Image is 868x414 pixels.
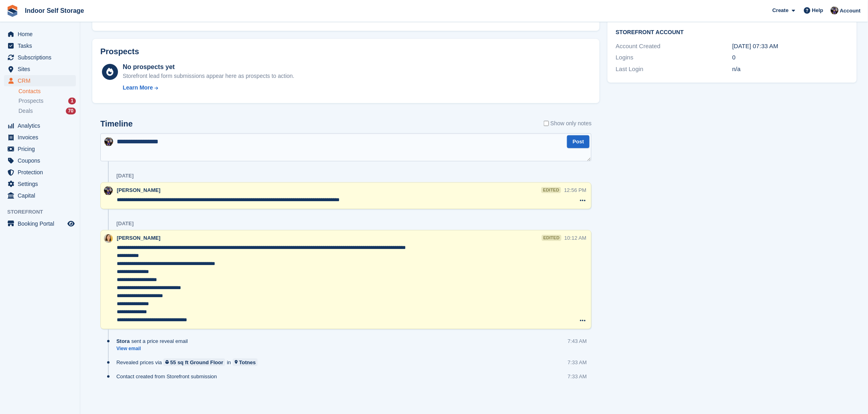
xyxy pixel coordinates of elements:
[541,187,561,193] div: edited
[123,62,295,72] div: No prospects yet
[4,143,76,155] a: menu
[104,137,113,146] img: Sandra Pomeroy
[616,42,732,51] div: Account Created
[568,337,587,345] div: 7:43 AM
[4,29,76,40] a: menu
[18,120,66,131] span: Analytics
[163,359,225,366] a: 55 sq ft Ground Floor
[6,5,18,17] img: stora-icon-8386f47178a22dfd0bd8f6a31ec36ba5ce8667c1dd55bd0f319d3a0aa187defe.svg
[18,75,66,86] span: CRM
[104,186,113,195] img: Sandra Pomeroy
[123,84,153,92] div: Learn More
[18,40,66,51] span: Tasks
[4,132,76,143] a: menu
[732,65,849,74] div: n/a
[4,167,76,178] a: menu
[840,7,861,15] span: Account
[116,345,192,352] a: View email
[116,359,262,366] div: Revealed prices via in
[18,52,66,63] span: Subscriptions
[4,120,76,131] a: menu
[117,235,161,241] span: [PERSON_NAME]
[4,190,76,201] a: menu
[22,4,87,17] a: Indoor Self Storage
[18,107,76,115] a: Deals 70
[68,98,76,104] div: 1
[18,178,66,190] span: Settings
[18,218,66,229] span: Booking Portal
[544,119,592,128] label: Show only notes
[772,6,789,14] span: Create
[233,359,258,366] a: Totnes
[123,72,295,80] div: Storefront lead form submissions appear here as prospects to action.
[116,337,192,345] div: sent a price reveal email
[812,6,823,14] span: Help
[117,187,161,193] span: [PERSON_NAME]
[18,97,43,105] span: Prospects
[100,47,139,56] h2: Prospects
[66,108,76,114] div: 70
[116,373,221,380] div: Contact created from Storefront submission
[116,220,134,227] div: [DATE]
[4,40,76,51] a: menu
[170,359,223,366] div: 55 sq ft Ground Floor
[18,143,66,155] span: Pricing
[4,75,76,86] a: menu
[544,119,549,128] input: Show only notes
[4,155,76,166] a: menu
[831,6,839,14] img: Sandra Pomeroy
[116,173,134,179] div: [DATE]
[116,337,130,345] span: Stora
[104,234,113,243] img: Emma Higgins
[732,42,849,51] div: [DATE] 07:33 AM
[4,178,76,190] a: menu
[568,359,587,366] div: 7:33 AM
[66,219,76,228] a: Preview store
[616,28,849,36] h2: Storefront Account
[616,65,732,74] div: Last Login
[18,97,76,105] a: Prospects 1
[18,167,66,178] span: Protection
[568,373,587,380] div: 7:33 AM
[18,132,66,143] span: Invoices
[4,52,76,63] a: menu
[100,119,133,128] h2: Timeline
[565,234,587,242] div: 10:12 AM
[18,107,33,115] span: Deals
[567,135,590,149] button: Post
[239,359,256,366] div: Totnes
[4,218,76,229] a: menu
[7,208,80,216] span: Storefront
[542,235,561,241] div: edited
[123,84,295,92] a: Learn More
[18,155,66,166] span: Coupons
[18,29,66,40] span: Home
[4,63,76,75] a: menu
[18,190,66,201] span: Capital
[18,63,66,75] span: Sites
[616,53,732,62] div: Logins
[732,53,849,62] div: 0
[18,88,76,95] a: Contacts
[564,186,587,194] div: 12:56 PM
